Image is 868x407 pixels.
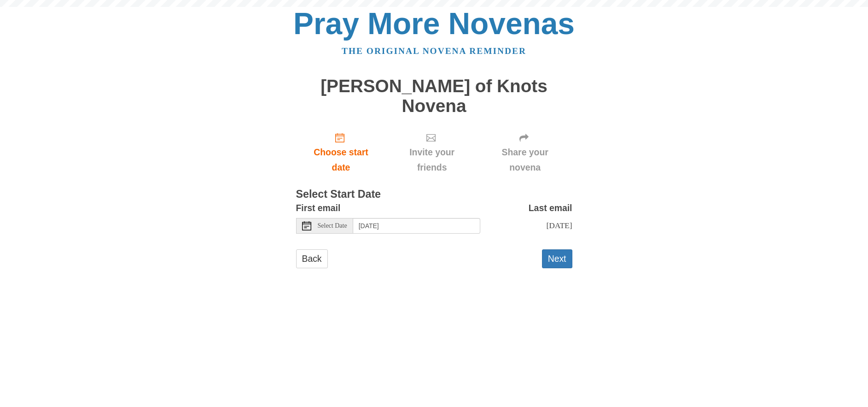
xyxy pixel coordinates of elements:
a: Back [296,249,328,268]
a: The original novena reminder [342,46,526,56]
span: Invite your friends [395,145,468,175]
button: Next [542,249,572,268]
h1: [PERSON_NAME] of Knots Novena [296,77,572,116]
label: Last email [529,201,572,216]
h3: Select Start Date [296,189,572,201]
span: Share your novena [487,145,563,175]
label: First email [296,201,341,216]
div: Click "Next" to confirm your start date first. [386,125,478,180]
div: Click "Next" to confirm your start date first. [478,125,572,180]
a: Pray More Novenas [293,6,575,41]
span: Choose start date [305,145,377,175]
a: Choose start date [296,125,386,180]
span: Select Date [318,223,347,229]
span: [DATE] [546,221,572,230]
